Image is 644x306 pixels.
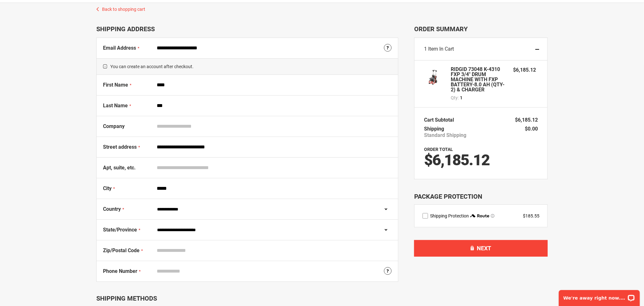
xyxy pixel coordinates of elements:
span: Last Name [103,103,128,109]
span: Order Summary [414,25,548,33]
span: Standard Shipping [424,132,466,139]
button: Next [414,240,548,257]
span: Email Address [103,45,136,51]
span: 1 [424,46,427,52]
span: Apt, suite, etc. [103,165,136,171]
a: Back to shopping cart [90,3,554,12]
span: Next [477,245,491,252]
div: Shipping Methods [96,295,398,302]
span: $6,185.12 [513,67,536,73]
span: City [103,185,112,191]
div: Shipping Address [96,25,398,33]
strong: RIDGID 73048 K-4310 FXP 3/4" DRUM MACHINE WITH FXP BATTERY-8.0 AH (QTY-2) & CHARGER [451,67,507,92]
span: Street address [103,144,137,150]
span: Item in Cart [428,46,454,52]
span: State/Province [103,227,137,233]
div: Package Protection [414,192,548,201]
span: $0.00 [525,126,538,132]
span: Qty [451,95,458,100]
div: $185.55 [523,213,539,219]
span: $6,185.12 [424,151,490,169]
img: RIDGID 73048 K-4310 FXP 3/4" DRUM MACHINE WITH FXP BATTERY-8.0 AH (QTY-2) & CHARGER [424,67,443,86]
span: Learn more [491,214,495,218]
span: First Name [103,82,128,88]
div: route shipping protection selector element [422,213,539,219]
span: Shipping Protection [430,213,469,218]
span: $6,185.12 [515,117,538,123]
th: Cart Subtotal [424,116,457,125]
iframe: LiveChat chat widget [555,286,644,306]
span: 1 [460,95,462,101]
span: Phone Number [103,268,137,274]
span: Company [103,123,125,129]
span: You can create an account after checkout. [97,58,398,75]
strong: Order Total [424,147,453,152]
span: Zip/Postal Code [103,247,140,253]
span: Country [103,206,121,212]
span: Shipping [424,126,444,132]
